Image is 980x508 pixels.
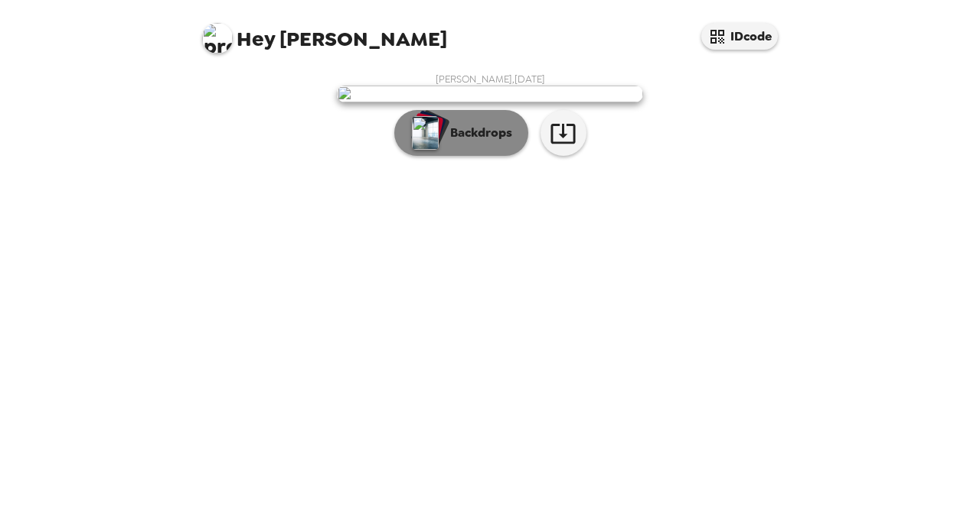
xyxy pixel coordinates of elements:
img: profile pic [202,23,233,53]
span: [PERSON_NAME] [202,15,447,50]
img: user [337,86,643,102]
span: [PERSON_NAME] , [DATE] [436,73,545,86]
span: Hey [237,25,275,53]
button: IDcode [701,23,778,50]
p: Backdrops [443,124,512,142]
button: Backdrops [394,110,528,156]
